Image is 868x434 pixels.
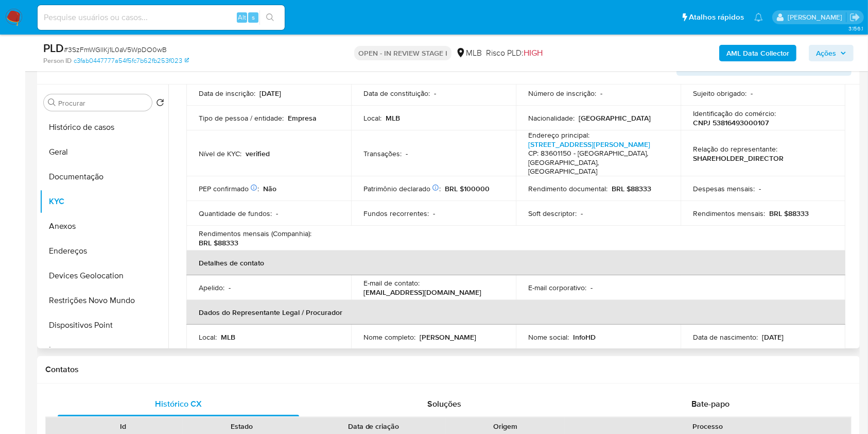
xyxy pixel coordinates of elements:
[528,149,664,176] h4: CP: 83601150 - [GEOGRAPHIC_DATA], [GEOGRAPHIC_DATA], [GEOGRAPHIC_DATA]
[693,154,784,163] p: SHAREHOLDER_DIRECTOR
[246,149,270,158] p: verified
[155,398,202,410] span: Histórico CX
[453,421,558,431] div: Origem
[40,313,168,338] button: Dispositivos Point
[689,12,744,23] span: Atalhos rápidos
[719,45,796,61] button: AML Data Collector
[693,89,747,98] p: Sujeito obrigado :
[591,283,593,292] p: -
[573,332,596,342] p: InfoHD
[199,238,238,247] p: BRL $88333
[71,421,176,431] div: Id
[434,89,436,98] p: -
[252,12,255,22] span: s
[40,164,168,189] button: Documentação
[276,209,278,218] p: -
[486,47,543,59] span: Risco PLD:
[427,398,461,410] span: Soluções
[528,139,650,149] a: [STREET_ADDRESS][PERSON_NAME]
[199,113,284,123] p: Tipo de pessoa / entidade :
[43,56,72,65] b: Person ID
[40,115,168,140] button: Histórico de casos
[693,144,777,154] p: Relação do representante :
[816,45,836,61] span: Ações
[788,12,846,22] p: carla.siqueira@mercadolivre.com
[726,45,789,61] b: AML Data Collector
[74,56,189,65] a: c3fab0447777a54f5fc7b62fb253f023
[363,113,381,123] p: Local :
[524,47,543,59] span: HIGH
[40,189,168,214] button: KYC
[759,184,761,193] p: -
[308,421,439,431] div: Data de criação
[693,332,758,342] p: Data de nascimento :
[263,184,276,193] p: Não
[40,263,168,288] button: Devices Geolocation
[762,332,784,342] p: [DATE]
[48,98,56,107] button: Procurar
[528,283,586,292] p: E-mail corporativo :
[754,13,763,22] a: Notificações
[190,421,294,431] div: Estado
[45,364,852,375] h1: Contatos
[40,239,168,263] button: Endereços
[579,113,651,123] p: [GEOGRAPHIC_DATA]
[528,89,596,98] p: Número de inscrição :
[199,149,241,158] p: Nível de KYC :
[751,89,753,98] p: -
[456,47,482,59] div: MLB
[433,209,435,218] p: -
[769,209,809,218] p: BRL $88333
[199,229,311,238] p: Rendimentos mensais (Companhia) :
[693,118,769,127] p: CNPJ 53816493000107
[259,89,281,98] p: [DATE]
[38,11,285,24] input: Pesquise usuários ou casos...
[156,98,164,110] button: Retornar ao pedido padrão
[199,89,255,98] p: Data de inscrição :
[406,149,408,158] p: -
[199,184,259,193] p: PEP confirmado :
[199,283,224,292] p: Apelido :
[600,89,602,98] p: -
[693,109,776,118] p: Identificação do comércio :
[229,283,231,292] p: -
[199,209,272,218] p: Quantidade de fundos :
[572,421,844,431] div: Processo
[612,184,651,193] p: BRL $88333
[64,44,167,55] span: # 3SzFmWGllKj1L0aV5WpDO0wB
[528,130,589,140] p: Endereço principal :
[528,332,569,342] p: Nome social :
[186,300,845,325] th: Dados do Representante Legal / Procurador
[528,209,577,218] p: Soft descriptor :
[363,184,441,193] p: Patrimônio declarado :
[40,288,168,313] button: Restrições Novo Mundo
[363,332,415,342] p: Nome completo :
[809,45,854,61] button: Ações
[40,338,168,362] button: Items
[363,209,429,218] p: Fundos recorrentes :
[40,140,168,164] button: Geral
[528,113,575,123] p: Nacionalidade :
[288,113,317,123] p: Empresa
[186,251,845,275] th: Detalhes de contato
[693,209,765,218] p: Rendimentos mensais :
[363,288,481,297] p: [EMAIL_ADDRESS][DOMAIN_NAME]
[420,332,476,342] p: [PERSON_NAME]
[221,332,235,342] p: MLB
[363,278,420,288] p: E-mail de contato :
[691,398,730,410] span: Bate-papo
[363,149,402,158] p: Transações :
[528,184,607,193] p: Rendimento documental :
[363,89,430,98] p: Data de constituição :
[581,209,583,218] p: -
[43,40,64,56] b: PLD
[849,12,860,23] a: Sair
[386,113,400,123] p: MLB
[354,46,452,60] p: OPEN - IN REVIEW STAGE I
[58,98,148,108] input: Procurar
[848,24,863,32] span: 3.156.1
[259,10,281,25] button: search-icon
[199,332,217,342] p: Local :
[445,184,490,193] p: BRL $100000
[693,184,755,193] p: Despesas mensais :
